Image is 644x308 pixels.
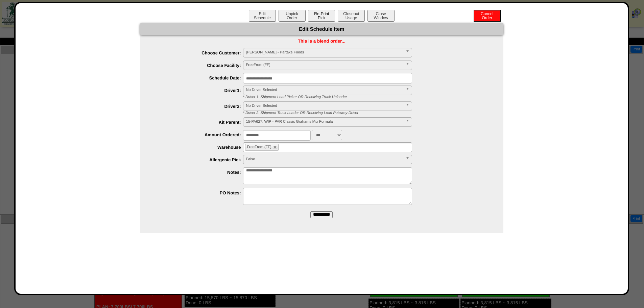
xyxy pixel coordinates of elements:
[153,190,243,195] label: PO Notes:
[153,145,243,150] label: Warehouse
[153,120,243,125] label: Kit Parent:
[246,61,403,69] span: FreeFrom (FF)
[246,102,403,110] span: No Driver Selected
[338,10,365,22] button: CloseoutUsage
[153,132,243,137] label: Amount Ordered:
[367,15,395,20] a: CloseWindow
[246,118,403,126] span: 15-PA627: WIP - PAR Classic Grahams Mix Formula
[246,155,403,163] span: False
[153,104,243,109] label: Driver2:
[140,39,503,44] div: This is a blend order...
[153,63,243,68] label: Choose Facility:
[153,88,243,93] label: Driver1:
[153,50,243,55] label: Choose Customer:
[153,170,243,175] label: Notes:
[249,10,276,22] button: EditSchedule
[246,48,403,56] span: [PERSON_NAME] - Partake Foods
[238,95,503,99] div: * Driver 1: Shipment Load Picker OR Receiving Truck Unloader
[474,10,501,22] button: CancelOrder
[367,10,395,22] button: CloseWindow
[153,75,243,80] label: Schedule Date:
[246,86,403,94] span: No Driver Selected
[247,145,271,149] span: FreeFrom (FF)
[140,23,503,35] div: Edit Schedule Item
[153,157,243,162] label: Allergenic Pick
[279,10,306,22] button: UnpickOrder
[308,10,335,22] button: Re-PrintPick
[238,111,503,115] div: * Driver 2: Shipment Truck Loader OR Receiving Load Putaway Driver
